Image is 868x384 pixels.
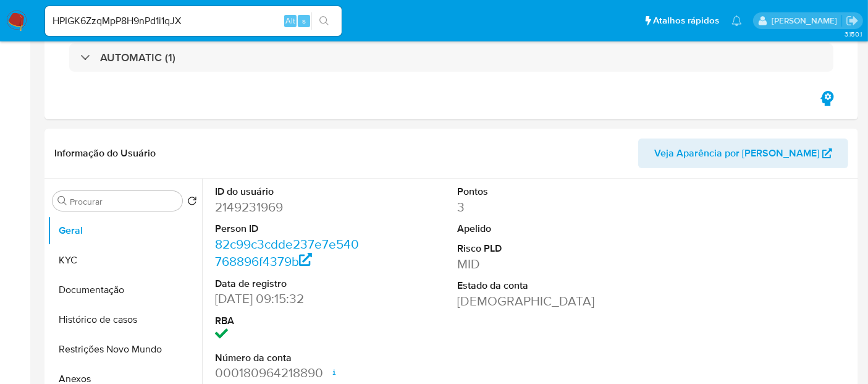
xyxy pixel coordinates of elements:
a: 82c99c3cdde237e7e540768896f4379b [215,235,359,270]
button: Restrições Novo Mundo [48,335,202,364]
dt: Person ID [215,222,364,236]
button: Geral [48,216,202,245]
span: s [302,15,306,27]
dd: 2149231969 [215,198,364,216]
span: Atalhos rápidos [653,14,719,27]
dd: MID [457,255,607,273]
dt: Estado da conta [457,279,607,292]
button: Retornar ao pedido padrão [187,196,197,210]
button: KYC [48,245,202,275]
button: Procurar [57,196,67,206]
button: search-icon [311,12,337,30]
dt: Apelido [457,222,607,236]
a: Sair [846,14,859,27]
dt: Data de registro [215,277,364,291]
dt: Risco PLD [457,242,607,255]
dt: Número da conta [215,351,364,365]
span: 3.150.1 [845,29,862,39]
input: Pesquise usuários ou casos... [45,13,342,29]
a: Notificações [731,15,742,26]
dt: RBA [215,314,364,328]
h3: AUTOMATIC (1) [100,51,175,64]
dd: 3 [457,198,607,216]
span: Veja Aparência por [PERSON_NAME] [654,139,819,168]
dd: [DATE] 09:15:32 [215,290,364,307]
dt: Pontos [457,185,607,198]
input: Procurar [70,196,177,207]
dd: 000180964218890 [215,364,364,382]
button: Histórico de casos [48,305,202,335]
button: Veja Aparência por [PERSON_NAME] [638,139,848,168]
dd: [DEMOGRAPHIC_DATA] [457,292,607,310]
span: Alt [285,15,295,27]
button: Documentação [48,275,202,305]
dt: ID do usuário [215,185,364,198]
p: erico.trevizan@mercadopago.com.br [772,15,841,27]
div: AUTOMATIC (1) [69,43,833,72]
h1: Informação do Usuário [54,147,156,160]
